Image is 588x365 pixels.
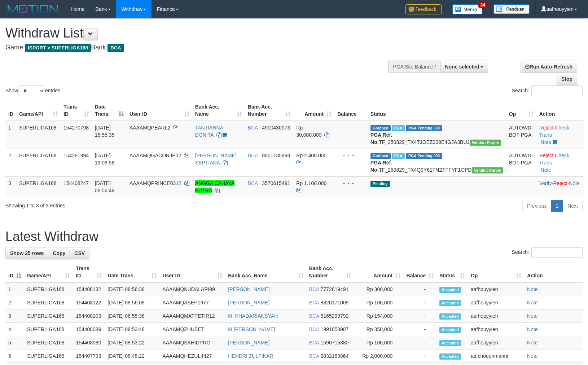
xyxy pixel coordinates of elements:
span: Copy 1590715880 to clipboard [321,340,349,346]
td: [DATE] 08:56:08 [105,296,159,309]
td: 6 [5,349,24,363]
a: Stop [557,73,577,85]
span: Copy 5165299792 to clipboard [321,313,349,319]
span: Grabbed [370,153,391,159]
td: 154408122 [73,296,105,309]
td: Rp 100,000 [354,296,403,309]
span: PGA Pending [406,153,442,159]
select: Showentries [18,85,45,96]
b: PGA Ref. No: [370,160,392,173]
th: Bank Acc. Number: activate to sort column ascending [306,262,354,282]
th: Game/API: activate to sort column ascending [24,262,73,282]
h4: Game: Bank: [5,44,385,51]
a: CSV [70,247,89,259]
a: Verify [539,180,552,186]
span: 154408247 [63,180,89,186]
td: 1 [5,282,24,296]
span: Rp 30.000.000 [296,125,321,138]
th: Date Trans.: activate to sort column ascending [105,262,159,282]
div: Showing 1 to 3 of 3 entries [5,199,240,209]
a: 1 [551,200,563,212]
span: [DATE] 08:56:49 [95,180,115,193]
span: Copy 2832189864 to clipboard [321,353,349,359]
td: - [403,309,436,323]
div: PGA Site Balance / [388,61,440,73]
td: 3 [5,176,16,197]
h1: Latest Withdraw [5,229,583,244]
td: AUTOWD-BOT-PGA [506,121,536,149]
th: ID: activate to sort column descending [5,262,24,282]
span: Copy 1991853907 to clipboard [321,326,349,332]
a: Show 25 rows [5,247,48,259]
span: 34 [478,2,487,8]
div: - - - [337,124,365,131]
img: Feedback.jpg [405,4,442,14]
span: BCA [107,44,124,52]
label: Show entries [5,85,60,96]
th: Action [524,262,583,282]
td: [DATE] 08:53:48 [105,323,159,336]
span: BCA [309,340,319,346]
span: 154281994 [63,153,89,158]
span: ISPORT > SUPERLIGA168 [25,44,91,52]
td: Rp 350,000 [354,323,403,336]
td: · · [536,149,584,176]
td: - [403,296,436,309]
span: [DATE] 15:55:35 [95,125,115,138]
span: Copy 3570615491 to clipboard [262,180,290,186]
a: [PERSON_NAME] SEPTIANA [195,153,237,166]
td: aafchoeunmanni [468,349,524,363]
th: Bank Acc. Name: activate to sort column ascending [225,262,306,282]
a: [PERSON_NAME] [228,286,269,292]
span: Copy 4900430073 to clipboard [262,125,290,131]
span: PGA Pending [406,125,442,131]
span: Copy 8851135898 to clipboard [262,153,290,158]
th: Trans ID: activate to sort column ascending [61,100,92,121]
b: PGA Ref. No: [370,132,392,145]
td: [DATE] 08:48:22 [105,349,159,363]
a: Check Trans [539,153,569,166]
span: Accepted [439,340,461,346]
span: AAAAMQGACORJP02 [130,153,181,158]
span: Pending [370,181,390,187]
td: 3 [5,309,24,323]
td: 154408080 [73,336,105,349]
a: Note [527,313,538,319]
span: AAAAMQPEARL2 [130,125,171,131]
th: Game/API: activate to sort column ascending [16,100,61,121]
span: BCA [248,180,258,186]
td: aafhouyyien [468,323,524,336]
th: User ID: activate to sort column ascending [127,100,192,121]
td: [DATE] 08:56:38 [105,282,159,296]
img: MOTION_logo.png [5,4,60,14]
th: Amount: activate to sort column ascending [293,100,334,121]
td: Rp 100,000 [354,336,403,349]
td: 154408132 [73,282,105,296]
td: [DATE] 08:55:38 [105,309,159,323]
th: Bank Acc. Name: activate to sort column ascending [192,100,245,121]
span: None selected [445,64,479,70]
a: Note [541,167,552,173]
button: None selected [440,61,488,73]
td: 154408103 [73,309,105,323]
td: AAAAMQKUDALARI99 [159,282,225,296]
td: · · [536,121,584,149]
h1: Withdraw List [5,26,385,40]
td: AUTOWD-BOT-PGA [506,149,536,176]
span: BCA [309,326,319,332]
a: [PERSON_NAME] [228,340,269,346]
th: Date Trans.: activate to sort column descending [92,100,127,121]
label: Search: [512,85,583,96]
th: Balance: activate to sort column ascending [403,262,436,282]
span: Copy 8320171009 to clipboard [321,300,349,305]
a: ANGGA CAHAYA PUTRA [195,180,234,193]
td: SUPERLIGA168 [24,309,73,323]
span: Accepted [439,313,461,320]
td: Rp 300,000 [354,282,403,296]
td: SUPERLIGA168 [24,296,73,309]
a: Reject [539,153,554,158]
a: M [PERSON_NAME] [228,326,275,332]
span: [DATE] 19:09:58 [95,153,115,166]
td: - [403,282,436,296]
input: Search: [531,85,583,96]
